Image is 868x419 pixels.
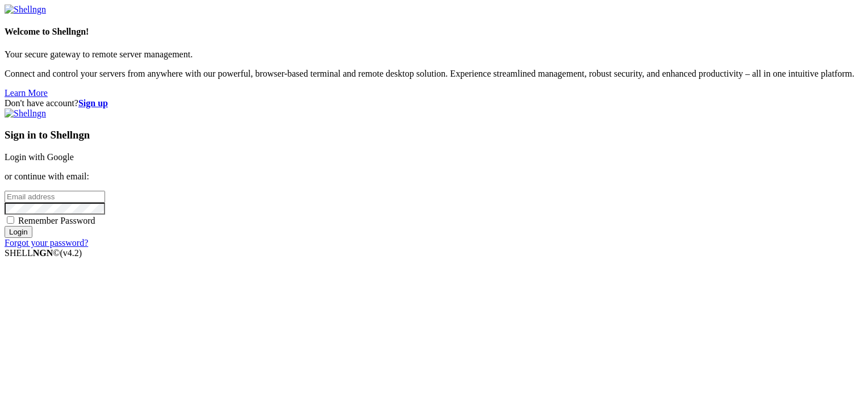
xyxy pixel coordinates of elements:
input: Remember Password [7,216,14,224]
b: NGN [33,248,53,258]
span: 4.2.0 [60,248,82,258]
input: Email address [5,191,105,203]
img: Shellngn [5,5,46,15]
a: Login with Google [5,152,74,162]
div: Don't have account? [5,98,863,108]
img: Shellngn [5,108,46,119]
p: or continue with email: [5,171,863,182]
span: Remember Password [18,216,95,225]
p: Connect and control your servers from anywhere with our powerful, browser-based terminal and remo... [5,69,863,79]
span: SHELL © [5,248,82,258]
a: Learn More [5,88,48,98]
a: Sign up [78,98,108,108]
h3: Sign in to Shellngn [5,129,863,141]
input: Login [5,226,32,238]
h4: Welcome to Shellngn! [5,27,863,37]
a: Forgot your password? [5,238,88,248]
p: Your secure gateway to remote server management. [5,49,863,60]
